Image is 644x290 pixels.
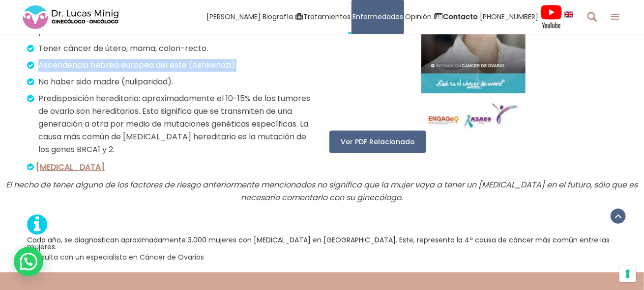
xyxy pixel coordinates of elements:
[30,92,315,156] p: Predisposición hereditaria: aproximadamente el 10-15% de los tumores de ovario son hereditarios. ...
[619,265,636,282] button: Sus preferencias de consentimiento para tecnologías de seguimiento
[263,11,293,23] span: Biografía
[30,59,315,72] p: Ascendencia hebrea europea del este (Ashkenazi).
[540,4,562,29] img: Videos Youtube Ginecología
[352,11,403,23] span: Enfermedades
[30,76,315,88] p: No haber sido madre (nuliparidad).
[36,161,105,173] a: [MEDICAL_DATA]
[564,11,573,17] img: language english
[6,179,638,203] em: El hecho de tener alguno de los factores de riesgo anteriormente mencionados no significa que la ...
[405,11,432,23] span: Opinión
[30,42,315,55] p: Tener cáncer de útero, mama, colon-recto.
[329,131,426,153] a: Ver PDF Relacionado
[27,254,617,261] span: Consulta con un especialista en Cáncer de Ovarios
[206,11,261,23] span: [PERSON_NAME]
[27,237,617,250] a: Cada año, se diagnostican aproximadamente 3.000 mujeres con [MEDICAL_DATA] en [GEOGRAPHIC_DATA]. ...
[341,137,415,147] span: Ver PDF Relacionado
[443,12,478,22] strong: Contacto
[303,11,351,23] span: Tratamientos
[480,11,538,23] span: [PHONE_NUMBER]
